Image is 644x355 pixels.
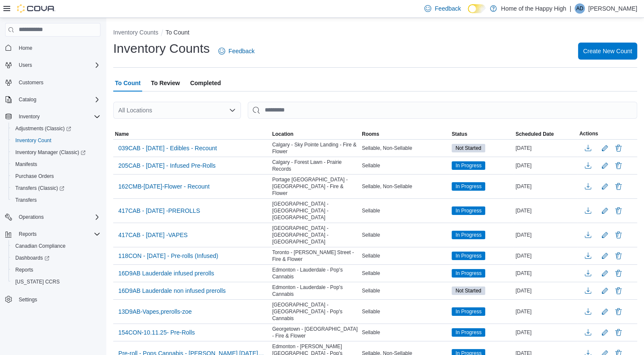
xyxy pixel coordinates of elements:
[113,40,210,57] h1: Inventory Counts
[360,230,450,240] div: Sellable
[9,276,104,288] button: [US_STATE] CCRS
[435,4,461,13] span: Feedback
[455,252,481,260] span: In Progress
[12,123,74,134] a: Adjustments (Classic)
[272,326,358,339] span: Georgetown - [GEOGRAPHIC_DATA] - Fire & Flower
[12,195,100,205] span: Transfers
[452,144,485,152] span: Not Started
[272,176,358,197] span: Portage [GEOGRAPHIC_DATA] - [GEOGRAPHIC_DATA] - Fire & Flower
[452,182,485,191] span: In Progress
[151,74,180,92] span: To Review
[576,3,584,14] span: AD
[613,268,624,278] button: Delete
[9,240,104,252] button: Canadian Compliance
[575,3,585,14] div: Andrea Diez
[12,135,55,146] a: Inventory Count
[15,43,100,53] span: Home
[600,249,610,262] button: Edit count details
[118,231,188,239] span: 417CAB - [DATE] -VAPES
[115,326,198,339] button: 154CON-10.11.25- Pre-Rolls
[15,60,35,70] button: Users
[15,212,100,222] span: Operations
[15,60,100,70] span: Users
[15,185,64,192] span: Transfers (Classic)
[9,146,104,158] a: Inventory Manager (Classic)
[12,135,100,146] span: Inventory Count
[215,43,258,60] a: Feedback
[272,301,358,322] span: [GEOGRAPHIC_DATA] - [GEOGRAPHIC_DATA] - Pop's Cannabis
[578,43,637,60] button: Create New Count
[115,159,219,172] button: 205CAB - [DATE] - Infused Pre-Rolls
[15,77,100,88] span: Customers
[113,129,270,139] button: Name
[272,159,358,172] span: Calgary - Forest Lawn - Prairie Records
[514,251,578,261] div: [DATE]
[12,123,100,134] span: Adjustments (Classic)
[115,249,222,262] button: 118CON - [DATE] - Pre-rolls (Infused)
[12,265,37,275] a: Reports
[360,129,450,139] button: Rooms
[15,229,40,239] button: Reports
[360,327,450,338] div: Sellable
[600,267,610,280] button: Edit count details
[15,137,52,144] span: Inventory Count
[600,204,610,217] button: Edit count details
[613,181,624,192] button: Delete
[15,294,100,304] span: Settings
[272,141,358,155] span: Calgary - Sky Pointe Landing - Fire & Flower
[588,3,637,14] p: [PERSON_NAME]
[455,231,481,239] span: In Progress
[15,243,66,249] span: Canadian Compliance
[272,200,358,221] span: [GEOGRAPHIC_DATA] - [GEOGRAPHIC_DATA] - [GEOGRAPHIC_DATA]
[12,253,53,263] a: Dashboards
[113,29,158,36] button: Inventory Counts
[12,253,100,263] span: Dashboards
[12,171,57,181] a: Purchase Orders
[190,74,221,92] span: Completed
[15,161,37,168] span: Manifests
[515,131,554,137] span: Scheduled Date
[118,328,195,337] span: 154CON-10.11.25- Pre-Rolls
[9,264,104,276] button: Reports
[514,306,578,317] div: [DATE]
[15,173,54,180] span: Purchase Orders
[12,183,100,193] span: Transfers (Classic)
[270,129,360,139] button: Location
[12,147,100,157] span: Inventory Manager (Classic)
[9,182,104,194] a: Transfers (Classic)
[452,161,485,170] span: In Progress
[9,194,104,206] button: Transfers
[17,4,55,13] img: Cova
[514,327,578,338] div: [DATE]
[362,131,379,137] span: Rooms
[19,231,37,238] span: Reports
[12,265,100,275] span: Reports
[2,293,104,305] button: Settings
[115,305,195,318] button: 13D9AB-Vapes,prerolls-zoe
[455,183,481,190] span: In Progress
[115,229,191,241] button: 417CAB - [DATE] -VAPES
[570,3,571,14] p: |
[452,286,485,295] span: Not Started
[613,306,624,317] button: Delete
[9,170,104,182] button: Purchase Orders
[450,129,514,139] button: Status
[15,278,60,285] span: [US_STATE] CCRS
[600,284,610,297] button: Edit count details
[272,249,358,263] span: Toronto - [PERSON_NAME] Street - Fire & Flower
[455,144,481,152] span: Not Started
[600,229,610,241] button: Edit count details
[613,251,624,261] button: Delete
[15,94,40,105] button: Catalog
[9,135,104,146] button: Inventory Count
[2,42,104,54] button: Home
[12,241,69,251] a: Canadian Compliance
[15,149,86,156] span: Inventory Manager (Classic)
[514,129,578,139] button: Scheduled Date
[360,143,450,153] div: Sellable, Non-Sellable
[360,268,450,278] div: Sellable
[229,107,236,114] button: Open list of options
[514,206,578,216] div: [DATE]
[600,305,610,318] button: Edit count details
[600,159,610,172] button: Edit count details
